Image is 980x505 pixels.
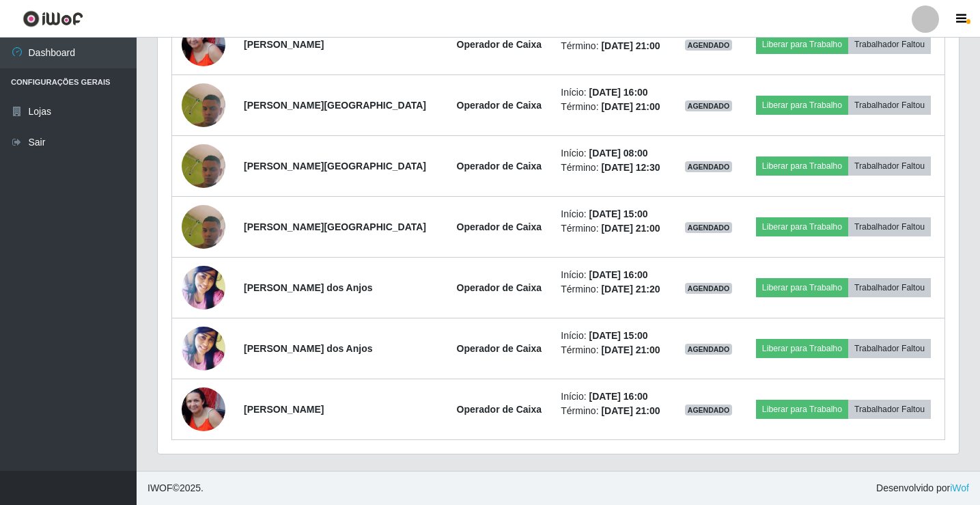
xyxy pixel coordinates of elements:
li: Término: [561,343,667,357]
strong: Operador de Caixa [457,404,542,415]
button: Trabalhador Faltou [848,217,931,236]
span: AGENDADO [685,40,733,51]
time: [DATE] 21:00 [601,101,660,112]
button: Liberar para Trabalho [756,339,848,358]
img: CoreUI Logo [23,10,83,27]
a: iWof [950,482,969,493]
time: [DATE] 08:00 [589,148,648,159]
strong: [PERSON_NAME] dos Anjos [244,343,373,354]
span: AGENDADO [685,161,733,172]
time: [DATE] 12:30 [601,162,660,173]
button: Liberar para Trabalho [756,35,848,54]
strong: [PERSON_NAME][GEOGRAPHIC_DATA] [244,161,426,172]
span: AGENDADO [685,222,733,233]
button: Trabalhador Faltou [848,35,931,54]
time: [DATE] 15:00 [589,208,648,219]
button: Liberar para Trabalho [756,96,848,115]
img: 1685320572909.jpeg [182,262,225,314]
strong: [PERSON_NAME] [244,39,324,50]
strong: [PERSON_NAME][GEOGRAPHIC_DATA] [244,221,426,232]
img: 1743338839822.jpeg [182,23,225,66]
strong: Operador de Caixa [457,282,542,293]
time: [DATE] 21:00 [601,344,660,355]
time: [DATE] 21:00 [601,223,660,234]
time: [DATE] 16:00 [589,391,648,402]
span: AGENDADO [685,283,733,294]
button: Trabalhador Faltou [848,156,931,176]
img: 1685320572909.jpeg [182,323,225,374]
strong: Operador de Caixa [457,221,542,232]
time: [DATE] 16:00 [589,87,648,98]
li: Início: [561,207,667,221]
li: Término: [561,161,667,175]
li: Início: [561,146,667,161]
button: Trabalhador Faltou [848,96,931,115]
span: AGENDADO [685,344,733,355]
img: 1743338839822.jpeg [182,387,225,431]
img: 1742995896135.jpeg [182,57,225,154]
span: © 2025 . [148,481,204,495]
span: AGENDADO [685,100,733,111]
time: [DATE] 21:00 [601,405,660,416]
li: Término: [561,221,667,236]
li: Término: [561,282,667,297]
strong: [PERSON_NAME][GEOGRAPHIC_DATA] [244,100,426,111]
li: Término: [561,39,667,53]
button: Liberar para Trabalho [756,217,848,236]
button: Liberar para Trabalho [756,400,848,419]
button: Trabalhador Faltou [848,400,931,419]
time: [DATE] 16:00 [589,269,648,280]
time: [DATE] 21:20 [601,284,660,295]
img: 1742995896135.jpeg [182,118,225,215]
li: Início: [561,268,667,282]
li: Término: [561,404,667,418]
span: Desenvolvido por [876,481,969,495]
strong: Operador de Caixa [457,161,542,172]
strong: [PERSON_NAME] [244,404,324,415]
button: Trabalhador Faltou [848,278,931,297]
button: Liberar para Trabalho [756,156,848,176]
li: Início: [561,329,667,343]
time: [DATE] 15:00 [589,330,648,341]
strong: [PERSON_NAME] dos Anjos [244,282,373,293]
span: AGENDADO [685,405,733,415]
strong: Operador de Caixa [457,39,542,50]
button: Liberar para Trabalho [756,278,848,297]
img: 1742995896135.jpeg [182,178,225,276]
time: [DATE] 21:00 [601,40,660,51]
li: Início: [561,85,667,100]
strong: Operador de Caixa [457,100,542,111]
li: Término: [561,100,667,114]
li: Início: [561,390,667,404]
button: Trabalhador Faltou [848,339,931,358]
span: IWOF [148,482,173,493]
strong: Operador de Caixa [457,343,542,354]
